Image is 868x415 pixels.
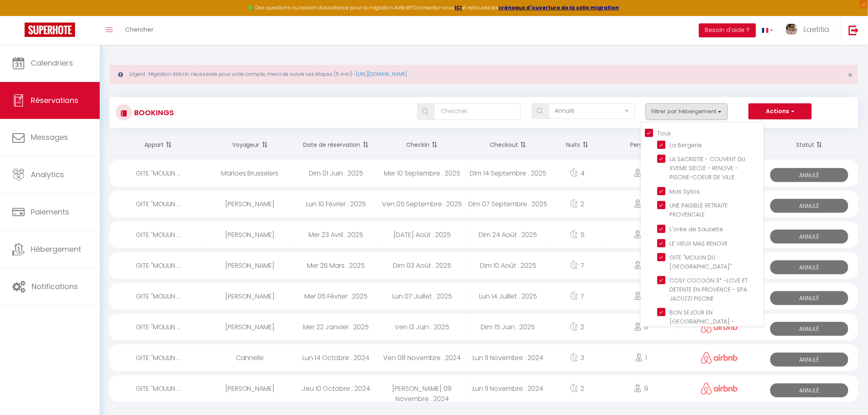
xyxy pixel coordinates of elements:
[669,201,728,219] span: UNE PAISIBLE RETRAITE PROVENCALE
[604,134,679,156] th: Sort by people
[849,25,859,35] img: logout
[669,253,732,271] span: GITE "MOULIN DU [GEOGRAPHIC_DATA]"
[779,16,840,45] a: ... Laetitia
[356,71,407,78] a: [URL][DOMAIN_NAME]
[7,3,31,28] button: Ouvrir le widget de chat LiveChat
[31,132,68,142] span: Messages
[669,225,723,233] span: L'orée de Sauzette
[669,239,728,248] span: LE VIEUX MAS RENOVE
[551,134,604,156] th: Sort by nights
[207,134,293,156] th: Sort by guest
[25,23,75,37] img: Super Booking
[669,308,734,335] span: BON SEJOUR EN [GEOGRAPHIC_DATA] - PARKING SECURISE
[125,25,153,34] span: Chercher
[669,155,745,181] span: LA SACRISTIE - COUVENT DU XVEME SIECLE - RENOVE -PISCINE-COEUR DE VILLE
[646,103,728,120] button: Filtrer par hébergement
[803,24,830,34] span: Laetitia
[499,4,619,11] a: créneaux d'ouverture de la salle migration
[31,95,78,105] span: Réservations
[293,134,379,156] th: Sort by booking date
[31,244,81,254] span: Hébergement
[749,103,812,120] button: Actions
[786,23,798,35] img: ...
[119,16,160,45] a: Chercher
[848,71,853,79] button: Close
[132,103,174,122] h3: Bookings
[699,23,756,37] button: Besoin d'aide ?
[32,281,78,292] span: Notifications
[465,134,551,156] th: Sort by checkout
[455,4,462,11] a: ICI
[31,169,64,180] span: Analytics
[31,58,73,68] span: Calendriers
[379,134,465,156] th: Sort by checkin
[110,134,207,156] th: Sort by rentals
[761,134,858,156] th: Sort by status
[669,276,748,303] span: COSY COCOON 3* -LOVE ET DETENTE EN PROVENCE - SPA JACUZZI PISCINE
[110,65,858,84] div: Urgent : Migration Airbnb nécessaire pour votre compte, merci de suivre ces étapes (5 min) -
[434,103,521,120] input: Chercher
[31,207,69,217] span: Paiements
[848,70,853,80] span: ×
